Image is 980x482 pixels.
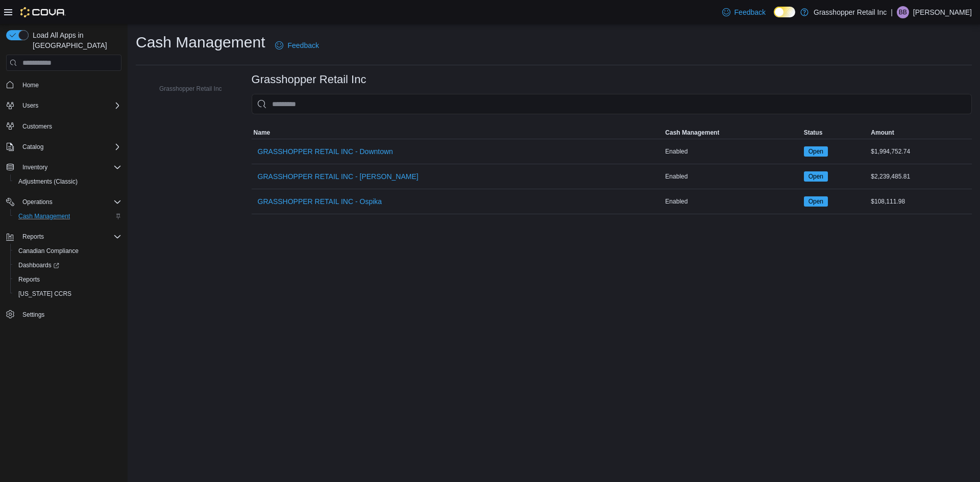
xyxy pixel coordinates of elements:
[891,6,893,18] p: |
[18,99,42,112] button: Users
[804,146,828,157] span: Open
[665,129,719,137] span: Cash Management
[14,175,121,188] span: Adjustments (Classic)
[22,102,38,110] span: Users
[2,160,126,174] button: Inventory
[6,73,121,348] nav: Complex example
[22,81,39,89] span: Home
[14,259,63,271] a: Dashboards
[18,309,48,321] a: Settings
[18,261,59,269] span: Dashboards
[663,170,801,183] div: Enabled
[18,120,121,133] span: Customers
[663,145,801,158] div: Enabled
[18,78,121,91] span: Home
[774,17,774,18] span: Dark Mode
[2,119,126,134] button: Customers
[804,129,823,137] span: Status
[29,30,121,50] span: Load All Apps in [GEOGRAPHIC_DATA]
[663,195,801,208] div: Enabled
[252,126,664,139] button: Name
[18,231,48,243] button: Reports
[14,288,76,300] a: [US_STATE] CCRS
[18,247,79,255] span: Canadian Compliance
[18,231,121,243] span: Reports
[2,98,126,113] button: Users
[869,145,972,158] div: $1,994,752.74
[271,35,323,56] a: Feedback
[258,171,419,182] span: GRASSHOPPER RETAIL INC - [PERSON_NAME]
[287,40,318,50] span: Feedback
[808,197,823,206] span: Open
[18,99,121,112] span: Users
[14,273,121,286] span: Reports
[22,198,53,206] span: Operations
[22,122,52,131] span: Customers
[145,83,226,95] button: Grasshopper Retail Inc
[14,210,74,222] a: Cash Management
[802,126,869,139] button: Status
[18,177,78,186] span: Adjustments (Classic)
[22,143,43,151] span: Catalog
[2,307,126,322] button: Settings
[2,230,126,244] button: Reports
[913,6,972,18] p: [PERSON_NAME]
[159,85,222,93] span: Grasshopper Retail Inc
[10,209,126,223] button: Cash Management
[258,196,382,207] span: GRASSHOPPER RETAIL INC - Ospika
[14,245,121,257] span: Canadian Compliance
[718,2,770,22] a: Feedback
[804,196,828,207] span: Open
[254,166,423,187] button: GRASSHOPPER RETAIL INC - [PERSON_NAME]
[254,141,397,162] button: GRASSHOPPER RETAIL INC - Downtown
[2,195,126,209] button: Operations
[10,272,126,287] button: Reports
[18,120,56,133] a: Customers
[20,7,66,17] img: Cova
[18,196,121,208] span: Operations
[869,195,972,208] div: $108,111.98
[14,210,121,222] span: Cash Management
[2,140,126,154] button: Catalog
[18,290,71,298] span: [US_STATE] CCRS
[734,7,766,17] span: Feedback
[14,245,83,257] a: Canadian Compliance
[254,129,271,137] span: Name
[18,196,57,208] button: Operations
[897,6,909,18] div: Breanna Baker
[254,191,386,212] button: GRASSHOPPER RETAIL INC - Ospika
[808,172,823,181] span: Open
[871,129,894,137] span: Amount
[808,147,823,156] span: Open
[252,73,366,86] h3: Grasshopper Retail Inc
[2,77,126,92] button: Home
[18,275,40,284] span: Reports
[18,79,43,91] a: Home
[14,273,44,286] a: Reports
[18,161,121,173] span: Inventory
[14,288,121,300] span: Washington CCRS
[136,32,265,53] h1: Cash Management
[252,94,972,114] input: This is a search bar. As you type, the results lower in the page will automatically filter.
[899,6,907,18] span: BB
[14,175,82,188] a: Adjustments (Classic)
[869,170,972,183] div: $2,239,485.81
[18,141,121,153] span: Catalog
[10,174,126,189] button: Adjustments (Classic)
[804,171,828,182] span: Open
[774,7,795,17] input: Dark Mode
[18,308,121,321] span: Settings
[18,141,47,153] button: Catalog
[22,233,44,241] span: Reports
[18,212,70,220] span: Cash Management
[663,126,801,139] button: Cash Management
[22,163,47,171] span: Inventory
[814,6,887,18] p: Grasshopper Retail Inc
[10,244,126,258] button: Canadian Compliance
[18,161,52,173] button: Inventory
[14,259,121,271] span: Dashboards
[258,146,393,157] span: GRASSHOPPER RETAIL INC - Downtown
[22,311,44,319] span: Settings
[869,126,972,139] button: Amount
[10,287,126,301] button: [US_STATE] CCRS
